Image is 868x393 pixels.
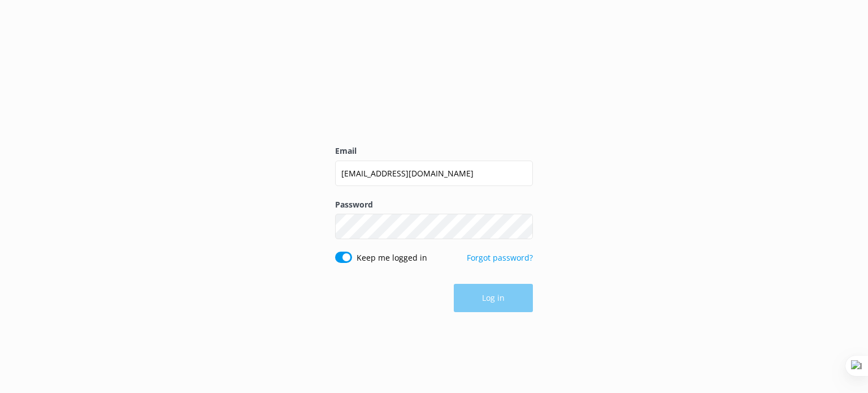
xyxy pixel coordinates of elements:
[335,198,533,211] label: Password
[335,145,533,157] label: Email
[357,252,427,264] label: Keep me logged in
[510,215,533,238] button: Show password
[335,161,533,186] input: user@emailaddress.com
[467,252,533,263] a: Forgot password?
